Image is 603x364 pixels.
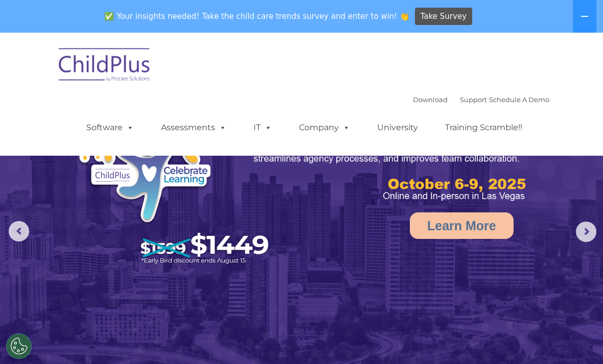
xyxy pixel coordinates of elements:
a: Support [460,95,487,104]
button: Cookies Settings [6,333,32,359]
a: Download [413,95,448,104]
span: Take Survey [421,8,467,26]
a: Company [289,117,360,138]
a: Learn More [410,212,514,239]
span: ✅ Your insights needed! Take the child care trends survey and enter to win! 👏 [101,7,413,27]
font: | [413,95,549,104]
a: University [367,117,428,138]
a: IT [243,117,282,138]
a: Schedule A Demo [489,95,549,104]
a: Training Scramble!! [435,117,532,138]
img: ChildPlus by Procare Solutions [54,41,156,92]
a: Assessments [151,117,237,138]
a: Software [76,117,144,138]
a: Take Survey [415,8,473,26]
